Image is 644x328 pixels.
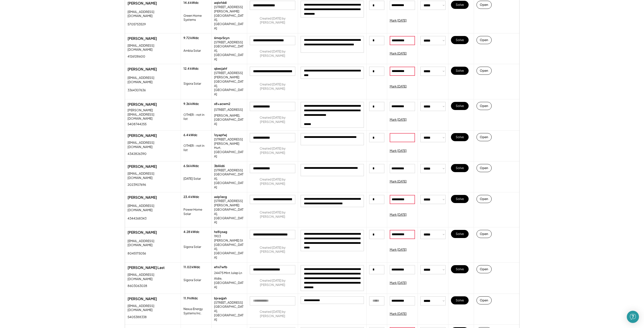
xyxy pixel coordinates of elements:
div: Mark [DATE] [390,281,407,285]
div: 8603063028 [128,284,147,288]
div: [PERSON_NAME] [128,67,178,72]
div: [STREET_ADDRESS] [214,301,243,305]
div: Mark [DATE] [390,179,407,184]
div: 8045175056 [128,251,146,256]
div: 24475 Mint Julep Ln [214,271,242,275]
div: 5408744255 [128,122,147,126]
div: 3364307636 [128,88,146,93]
div: bjvaqjah [214,296,227,301]
div: 11.9 kWdc [183,296,198,301]
div: [PERSON_NAME][EMAIL_ADDRESS][DOMAIN_NAME] [128,108,178,121]
div: efrx7wfb [214,265,227,269]
div: axip1ecg [214,195,227,199]
div: 3bliiid6 [214,164,225,168]
div: 4126128600 [128,54,145,59]
div: Created [DATE] by [PERSON_NAME] [250,177,295,186]
div: [PERSON_NAME] Last [128,265,178,270]
div: Sigora Solar [183,278,201,282]
button: Solve [451,36,469,44]
div: [GEOGRAPHIC_DATA], [GEOGRAPHIC_DATA] [214,172,244,189]
div: [STREET_ADDRESS] [214,108,243,112]
div: Created [DATE] by [PERSON_NAME] [250,116,295,124]
div: Green Home Systems [183,14,209,22]
div: Created [DATE] by [PERSON_NAME] [250,310,295,318]
div: [STREET_ADDRESS][PERSON_NAME] [214,199,244,208]
div: 5405388338 [128,315,147,319]
div: [GEOGRAPHIC_DATA], [GEOGRAPHIC_DATA] [214,243,244,260]
div: [EMAIL_ADDRESS][DOMAIN_NAME] [128,273,178,281]
div: Created [DATE] by [PERSON_NAME] [250,49,295,58]
button: Solve [451,265,469,273]
div: Mark [DATE] [390,84,407,89]
div: 1zyapfwj [214,133,227,137]
div: OTHER - not in list [183,144,209,152]
div: [STREET_ADDRESS] [214,168,243,173]
button: Open [476,102,492,110]
div: [EMAIL_ADDRESS][DOMAIN_NAME] [128,304,178,313]
div: Sigora Solar [183,245,201,249]
div: Mark [DATE] [390,51,407,56]
button: Open [476,133,492,141]
div: Created [DATE] by [PERSON_NAME] [250,82,295,91]
div: Nexus Energy Systems Inc. [183,307,209,316]
div: [PERSON_NAME] [128,133,178,138]
div: [GEOGRAPHIC_DATA], [GEOGRAPHIC_DATA] [214,305,244,322]
div: Mark [DATE] [390,149,407,153]
button: Solve [451,230,469,238]
div: [PERSON_NAME] [128,1,178,6]
div: 4344268343 [128,216,147,221]
button: Solve [451,164,469,172]
div: Open Intercom Messenger [627,311,639,323]
div: qbecjahf [214,67,227,71]
div: 6.4 kWdc [183,133,197,137]
div: [PERSON_NAME] [128,102,178,107]
div: x8xacwm2 [214,102,230,106]
div: [GEOGRAPHIC_DATA], [GEOGRAPHIC_DATA] [214,80,244,97]
div: Aldie, [GEOGRAPHIC_DATA] [214,277,244,289]
div: [PERSON_NAME] [128,296,178,301]
div: [EMAIL_ADDRESS][DOMAIN_NAME] [128,44,178,52]
div: 2023907696 [128,183,146,187]
div: Hurt, [GEOGRAPHIC_DATA] [214,146,244,158]
div: 9.72 kWdc [183,36,199,40]
div: [PERSON_NAME] [128,195,178,200]
div: Created [DATE] by [PERSON_NAME] [250,246,295,254]
div: [STREET_ADDRESS][PERSON_NAME] [214,71,244,80]
button: Open [476,265,492,273]
div: [DATE] Solar [183,177,201,181]
div: [STREET_ADDRESS] [214,40,243,45]
div: [GEOGRAPHIC_DATA], [GEOGRAPHIC_DATA] [214,14,244,31]
div: 12.4 kWdc [183,67,199,71]
div: Mark [DATE] [390,248,407,252]
div: [EMAIL_ADDRESS][DOMAIN_NAME] [128,141,178,149]
div: [GEOGRAPHIC_DATA], [GEOGRAPHIC_DATA] [214,44,244,61]
button: Solve [451,133,469,141]
div: [EMAIL_ADDRESS][DOMAIN_NAME] [128,10,178,19]
div: 6mqv5cyn [214,36,230,40]
div: 23.4 kWdc [183,195,199,199]
button: Open [476,67,492,75]
div: [PERSON_NAME] [128,164,178,169]
button: Solve [451,1,469,9]
div: [STREET_ADDRESS][PERSON_NAME] [214,5,244,14]
div: 1903 [PERSON_NAME] St [214,234,244,243]
div: 4342826390 [128,152,147,156]
div: Mark [DATE] [390,213,407,217]
div: 5705753529 [128,22,146,27]
button: Solve [451,195,469,203]
div: [EMAIL_ADDRESS][DOMAIN_NAME] [128,76,178,84]
div: 6.56 kWdc [183,164,199,168]
div: 14.6 kWdc [183,1,199,5]
div: [PERSON_NAME], [GEOGRAPHIC_DATA] [214,114,244,126]
div: Ambia Solar [183,49,201,53]
div: Power Home Solar [183,208,209,216]
button: Solve [451,296,469,304]
button: Open [476,1,492,9]
div: Sigora Solar [183,82,201,86]
button: Open [476,164,492,172]
div: Created [DATE] by [PERSON_NAME] [250,210,295,219]
button: Open [476,230,492,238]
button: Open [476,296,492,304]
div: 9.36 kWdc [183,102,199,106]
div: Mark [DATE] [390,118,407,122]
